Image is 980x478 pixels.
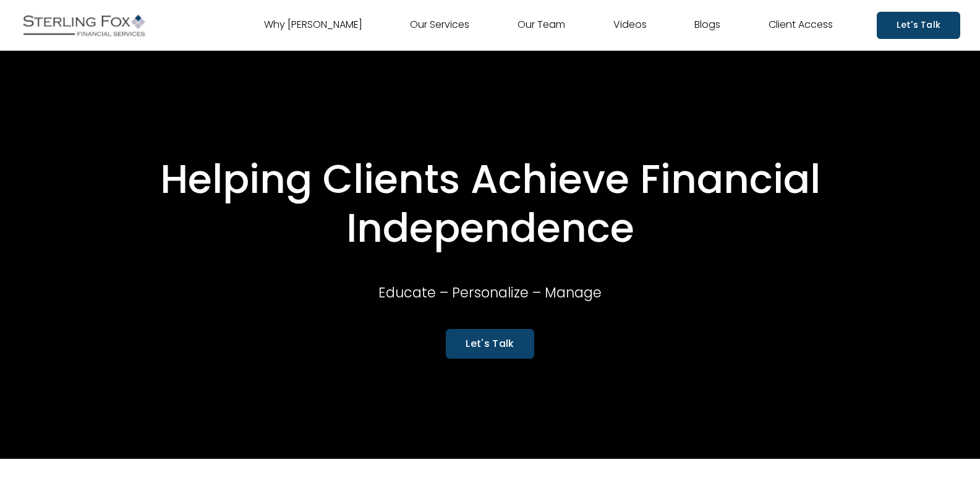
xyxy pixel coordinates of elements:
a: Our Team [518,15,565,35]
img: Sterling Fox Financial Services [20,10,148,41]
h1: Helping Clients Achieve Financial Independence [58,155,923,253]
a: Blogs [694,15,720,35]
a: Client Access [769,15,833,35]
a: Let's Talk [877,12,960,38]
a: Why [PERSON_NAME] [264,15,362,35]
p: Educate – Personalize – Manage [312,280,668,305]
a: Videos [613,15,647,35]
a: Let's Talk [446,329,534,358]
a: Our Services [410,15,469,35]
